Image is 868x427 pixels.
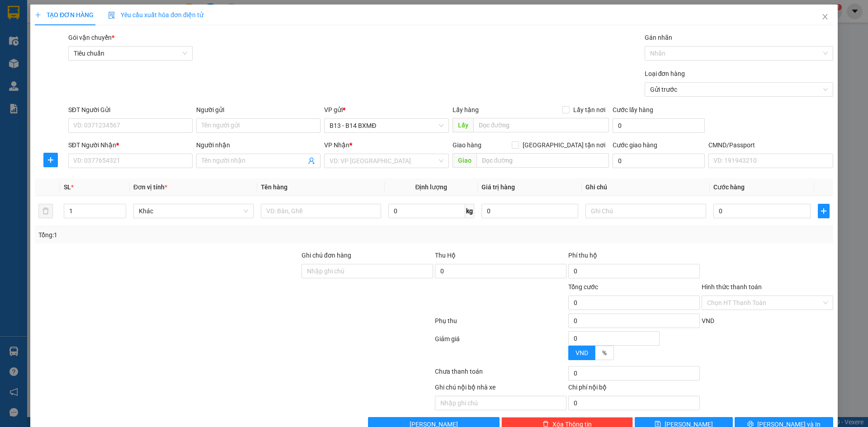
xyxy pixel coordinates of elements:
[702,283,762,291] label: Hình thức thanh toán
[435,252,456,259] span: Thu Hộ
[196,140,321,150] div: Người nhận
[435,382,566,396] div: Ghi chú nội bộ nhà xe
[519,140,609,150] span: [GEOGRAPHIC_DATA] tận nơi
[708,140,833,150] div: CMND/Passport
[818,204,830,218] button: plus
[818,207,829,215] span: plus
[812,5,838,30] button: Close
[325,141,350,149] span: VP Nhận
[434,366,567,382] div: Chưa thanh toán
[568,250,700,264] div: Phí thu hộ
[473,118,609,132] input: Dọc đường
[434,316,567,332] div: Phụ thu
[613,141,657,149] label: Cước giao hàng
[568,382,700,396] div: Chi phí nội bộ
[325,105,449,115] div: VP gửi
[576,349,588,357] span: VND
[821,13,829,20] span: close
[465,204,474,218] span: kg
[38,230,335,240] div: Tổng: 1
[602,349,607,357] span: %
[434,334,567,364] div: Giảm giá
[302,264,433,278] input: Ghi chú đơn hàng
[481,183,515,191] span: Giá trị hàng
[702,317,714,324] span: VND
[613,154,705,168] input: Cước giao hàng
[308,157,316,164] span: user-add
[570,105,609,115] span: Lấy tận nơi
[713,183,745,191] span: Cước hàng
[613,118,705,133] input: Cước lấy hàng
[476,153,609,168] input: Dọc đường
[453,153,476,168] span: Giao
[68,34,114,41] span: Gói vận chuyển
[453,106,479,113] span: Lấy hàng
[261,204,381,218] input: VD: Bàn, Ghế
[261,183,288,191] span: Tên hàng
[645,70,685,77] label: Loại đơn hàng
[650,83,828,96] span: Gửi trước
[68,105,193,115] div: SĐT Người Gửi
[108,12,115,19] img: icon
[108,11,203,19] span: Yêu cầu xuất hóa đơn điện tử
[43,153,58,167] button: plus
[415,183,448,191] span: Định lượng
[196,105,321,115] div: Người gửi
[481,204,579,218] input: 0
[68,140,193,150] div: SĐT Người Nhận
[74,47,187,60] span: Tiêu chuẩn
[330,119,443,132] span: B13 - B14 BXMĐ
[35,11,94,19] span: TẠO ĐƠN HÀNG
[568,283,598,291] span: Tổng cước
[133,183,167,191] span: Đơn vị tính
[613,106,653,113] label: Cước lấy hàng
[645,34,672,41] label: Gán nhãn
[35,12,41,18] span: plus
[453,141,481,149] span: Giao hàng
[44,156,57,164] span: plus
[586,204,706,218] input: Ghi Chú
[139,204,248,218] span: Khác
[435,396,566,410] input: Nhập ghi chú
[64,183,71,191] span: SL
[38,204,53,218] button: delete
[302,252,351,259] label: Ghi chú đơn hàng
[453,118,473,132] span: Lấy
[582,178,710,196] th: Ghi chú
